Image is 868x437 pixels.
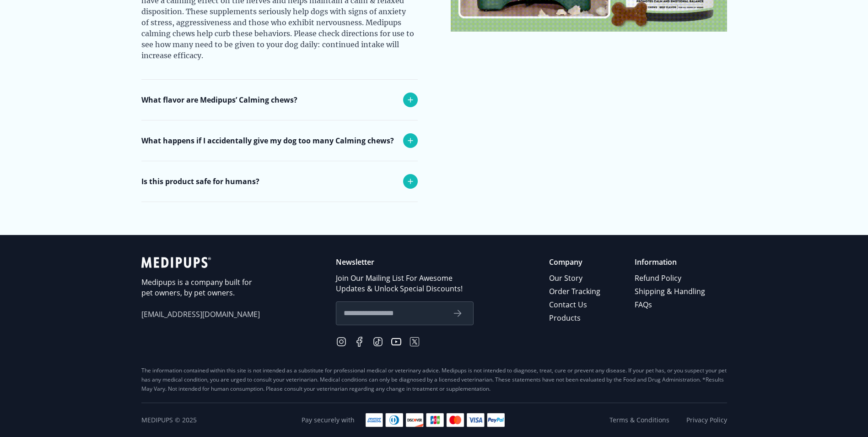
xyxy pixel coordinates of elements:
[635,285,706,298] a: Shipping & Handling
[635,257,706,268] p: Information
[336,257,474,268] p: Newsletter
[635,298,706,311] a: FAQs
[686,415,727,425] a: Privacy Policy
[141,94,297,105] p: What flavor are Medipups’ Calming chews?
[549,311,602,325] a: Products
[141,135,394,146] p: What happens if I accidentally give my dog too many Calming chews?
[302,415,355,425] span: Pay securely with
[635,272,706,285] a: Refund Policy
[549,285,602,298] a: Order Tracking
[141,415,197,425] span: Medipups © 2025
[336,273,474,294] p: Join Our Mailing List For Awesome Updates & Unlock Special Discounts!
[366,413,505,427] img: payment methods
[141,366,727,393] div: The information contained within this site is not intended as a substitute for professional medic...
[549,298,602,311] a: Contact Us
[141,277,260,298] p: Medipups is a company built for pet owners, by pet owners.
[141,161,416,212] div: Please see a veterinarian as soon as possible if you accidentally give too many. If you’re unsure...
[141,309,260,320] span: [EMAIL_ADDRESS][DOMAIN_NAME]
[549,272,602,285] a: Our Story
[141,176,259,187] p: Is this product safe for humans?
[609,415,669,425] a: Terms & Conditions
[141,120,416,149] div: Beef Flavored: Our chews will leave your pup begging for MORE!
[141,202,416,242] div: All our products are intended to be consumed by dogs and are not safe for human consumption. Plea...
[549,257,602,268] p: Company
